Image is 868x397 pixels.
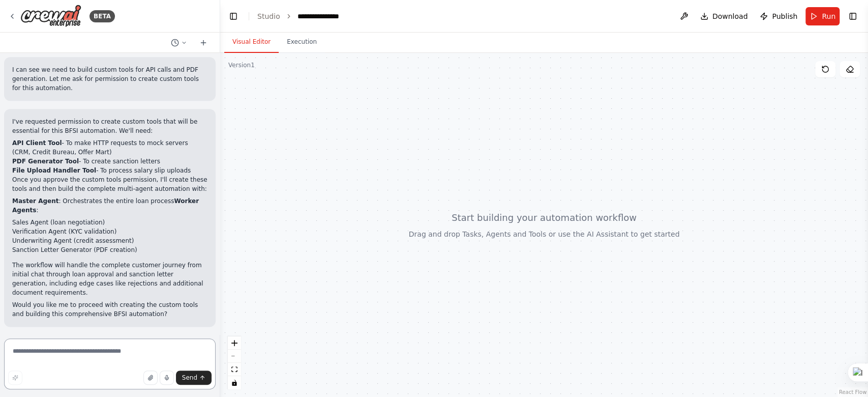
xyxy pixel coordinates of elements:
[12,300,207,319] p: Would you like me to proceed with creating the custom tools and building this comprehensive BFSI ...
[228,336,241,389] div: React Flow controls
[12,167,96,174] strong: File Upload Handler Tool
[756,7,801,25] button: Publish
[143,371,158,385] button: Upload files
[176,371,212,385] button: Send
[257,12,280,20] a: Studio
[12,139,62,147] strong: API Client Tool
[12,196,207,215] p: : Orchestrates the entire loan process :
[228,61,255,69] div: Version 1
[12,117,207,135] p: I've requested permission to create custom tools that will be essential for this BFSI automation....
[226,9,241,23] button: Hide left sidebar
[228,350,241,363] button: zoom out
[12,227,207,236] li: Verification Agent (KYC validation)
[89,10,115,22] div: BETA
[822,11,835,21] span: Run
[20,5,81,27] img: Logo
[167,37,191,49] button: Switch to previous chat
[182,374,197,382] span: Send
[696,7,752,25] button: Download
[712,11,748,21] span: Download
[12,197,58,205] strong: Master Agent
[12,65,207,93] p: I can see we need to build custom tools for API calls and PDF generation. Let me ask for permissi...
[160,371,174,385] button: Click to speak your automation idea
[12,218,207,227] li: Sales Agent (loan negotiation)
[12,245,207,254] li: Sanction Letter Generator (PDF creation)
[228,363,241,376] button: fit view
[12,236,207,245] li: Underwriting Agent (credit assessment)
[12,158,79,165] strong: PDF Generator Tool
[12,261,207,297] p: The workflow will handle the complete customer journey from initial chat through loan approval an...
[805,7,840,25] button: Run
[12,157,207,166] li: - To create sanction letters
[12,138,207,157] li: - To make HTTP requests to mock servers (CRM, Credit Bureau, Offer Mart)
[846,9,860,23] button: Show right sidebar
[195,37,212,49] button: Start a new chat
[228,376,241,389] button: toggle interactivity
[279,32,325,53] button: Execution
[12,175,207,193] p: Once you approve the custom tools permission, I'll create these tools and then build the complete...
[224,32,279,53] button: Visual Editor
[257,11,348,21] nav: breadcrumb
[12,166,207,175] li: - To process salary slip uploads
[839,389,866,395] a: React Flow attribution
[8,371,22,385] button: Improve this prompt
[228,336,241,350] button: zoom in
[772,11,797,21] span: Publish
